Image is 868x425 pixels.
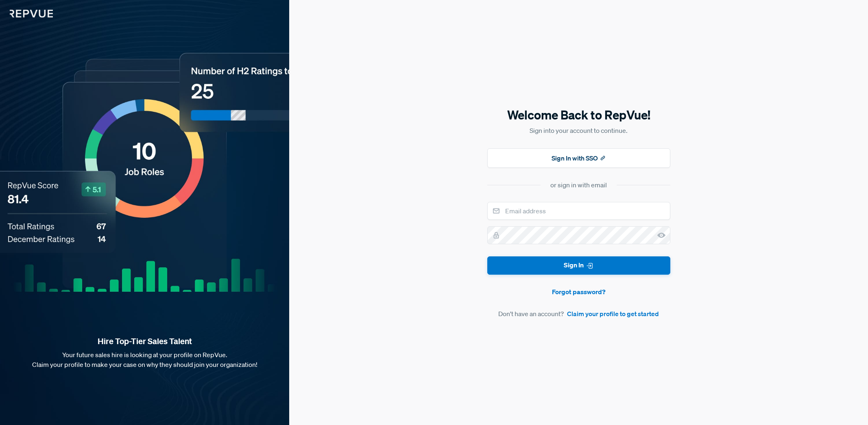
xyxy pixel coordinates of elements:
[13,336,276,347] strong: Hire Top-Tier Sales Talent
[487,256,670,275] button: Sign In
[487,287,670,297] a: Forgot password?
[550,180,607,190] div: or sign in with email
[487,126,670,135] p: Sign into your account to continue.
[487,309,670,319] article: Don't have an account?
[567,309,659,319] a: Claim your profile to get started
[487,148,670,168] button: Sign In with SSO
[13,350,276,369] p: Your future sales hire is looking at your profile on RepVue. Claim your profile to make your case...
[487,106,670,124] h5: Welcome Back to RepVue!
[487,202,670,220] input: Email address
